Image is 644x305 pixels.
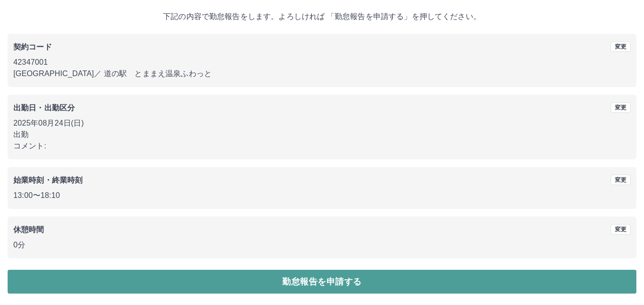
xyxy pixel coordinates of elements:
[611,175,631,185] button: 変更
[611,224,631,235] button: 変更
[13,57,631,68] p: 42347001
[611,102,631,113] button: 変更
[611,41,631,52] button: 変更
[13,68,631,79] p: [GEOGRAPHIC_DATA] ／ 道の駅 とままえ温泉ふわっと
[13,190,631,201] p: 13:00 〜 18:10
[13,43,52,51] b: 契約コード
[13,239,631,251] p: 0分
[13,118,631,129] p: 2025年08月24日(日)
[13,226,44,234] b: 休憩時間
[13,104,75,112] b: 出勤日・出勤区分
[8,270,636,294] button: 勤怠報告を申請する
[13,129,631,140] p: 出勤
[8,11,636,22] p: 下記の内容で勤怠報告をします。よろしければ 「勤怠報告を申請する」を押してください。
[13,140,631,152] p: コメント:
[13,176,82,184] b: 始業時刻・終業時刻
